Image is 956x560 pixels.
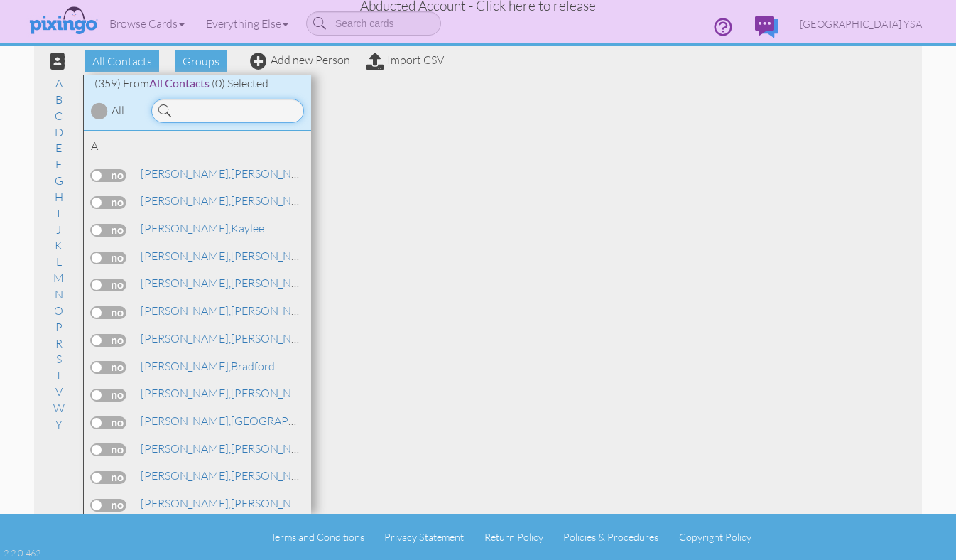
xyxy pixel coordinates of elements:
div: A [91,138,304,158]
a: Bradford [139,357,276,375]
span: [PERSON_NAME], [141,331,231,345]
a: [PERSON_NAME] [139,384,320,402]
a: Policies & Procedures [563,531,658,543]
a: [PERSON_NAME] [139,495,320,512]
a: [PERSON_NAME] [139,274,320,291]
a: V [48,383,70,400]
a: Everything Else [195,6,299,41]
span: [PERSON_NAME], [141,468,231,483]
a: Terms and Conditions [271,531,364,543]
div: 2.2.0-462 [4,546,40,559]
input: Search cards [306,11,441,36]
a: W [46,399,72,416]
span: [PERSON_NAME], [141,249,231,263]
a: Return Policy [484,531,543,543]
span: [PERSON_NAME], [141,441,231,456]
a: S [49,350,69,367]
span: [PERSON_NAME], [141,221,231,235]
a: F [48,156,69,173]
img: pixingo logo [26,4,101,39]
a: [PERSON_NAME] [139,165,320,182]
a: [GEOGRAPHIC_DATA] YSA [789,6,933,42]
a: [PERSON_NAME] [139,247,320,264]
span: [PERSON_NAME], [141,276,231,290]
a: P [48,318,70,335]
a: Copyright Policy [679,531,751,543]
a: C [48,107,70,124]
a: G [48,172,70,189]
a: O [47,302,70,319]
span: [PERSON_NAME], [141,193,231,208]
a: Import CSV [366,53,444,67]
a: [PERSON_NAME] [139,330,320,347]
span: Groups [175,50,227,72]
a: M [46,269,71,286]
a: K [48,237,70,254]
span: [PERSON_NAME], [141,359,231,373]
a: Browse Cards [99,6,195,41]
span: [PERSON_NAME], [141,496,231,510]
span: [PERSON_NAME], [141,386,231,400]
a: H [48,188,70,205]
span: [PERSON_NAME], [141,166,231,181]
a: T [48,367,69,384]
a: [GEOGRAPHIC_DATA] [139,412,345,429]
a: I [50,205,67,222]
span: (0) Selected [212,76,268,90]
a: N [48,286,70,303]
a: E [48,139,69,156]
a: Add new Person [250,53,350,67]
span: All Contacts [149,76,210,90]
a: Privacy Statement [384,531,464,543]
span: All Contacts [85,50,159,72]
a: Kaylee [139,220,266,237]
span: [PERSON_NAME], [141,414,231,428]
a: B [48,91,70,108]
a: D [48,124,70,141]
a: R [48,335,70,352]
img: comments.svg [755,16,778,38]
a: [PERSON_NAME] [139,440,320,457]
a: [PERSON_NAME] [139,192,320,209]
a: [PERSON_NAME] [139,302,320,319]
a: J [49,221,68,238]
div: (359) From [84,75,311,92]
a: L [49,253,69,270]
span: [GEOGRAPHIC_DATA] YSA [800,18,922,30]
a: [PERSON_NAME] [139,467,320,484]
span: [PERSON_NAME], [141,303,231,318]
a: Y [48,416,70,433]
div: All [112,102,124,119]
a: A [48,75,70,92]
